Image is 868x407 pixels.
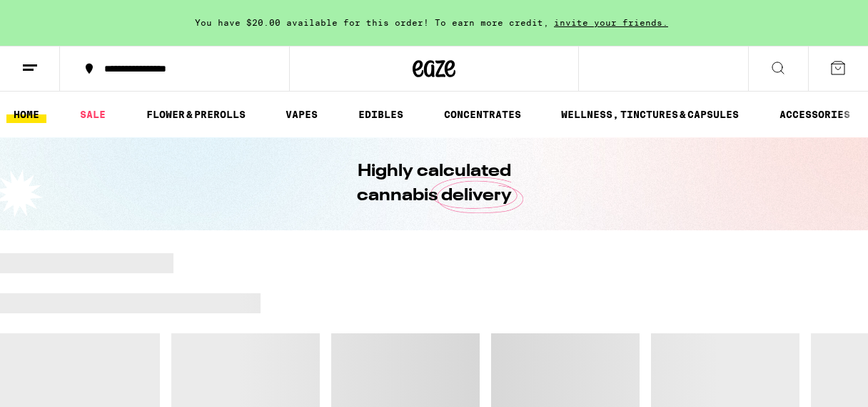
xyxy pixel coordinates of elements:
a: VAPES [278,106,325,123]
span: You have $20.00 available for this order! To earn more credit, [195,18,549,27]
a: ACCESSORIES [772,106,857,123]
h1: Highly calculated cannabis delivery [316,160,552,208]
a: HOME [6,106,46,123]
a: EDIBLES [351,106,410,123]
a: WELLNESS, TINCTURES & CAPSULES [554,106,746,123]
a: SALE [73,106,113,123]
a: FLOWER & PREROLLS [139,106,253,123]
a: CONCENTRATES [437,106,528,123]
span: invite your friends. [549,18,673,27]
